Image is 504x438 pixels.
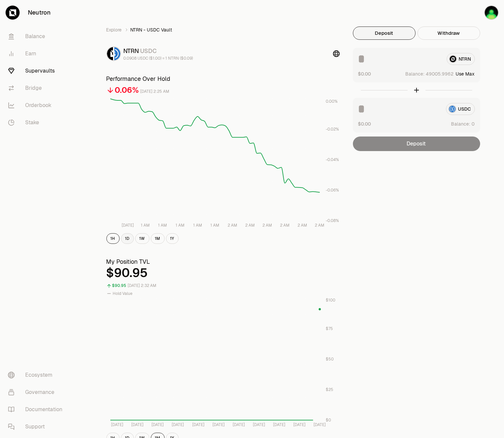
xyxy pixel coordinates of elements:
[406,71,425,77] span: Balance:
[113,291,133,296] span: Hold Value
[131,422,143,428] tspan: [DATE]
[245,223,254,228] tspan: 2 AM
[3,62,72,80] a: Supervaults
[128,282,157,290] div: [DATE] 2:32 AM
[106,27,122,33] a: Explore
[212,422,224,428] tspan: [DATE]
[3,45,72,62] a: Earn
[297,223,307,228] tspan: 2 AM
[3,28,72,45] a: Balance
[106,266,340,280] div: $90.95
[140,88,170,95] div: [DATE] 2:25 AM
[210,223,219,228] tspan: 1 AM
[3,80,72,97] a: Bridge
[326,127,339,132] tspan: -0.02%
[112,282,127,290] div: $90.95
[172,422,184,428] tspan: [DATE]
[106,74,340,83] h3: Performance Over Hold
[3,114,72,131] a: Stake
[192,422,204,428] tspan: [DATE]
[106,257,340,266] h3: My Position TVL
[131,27,172,33] span: NTRN - USDC Vault
[3,366,72,384] a: Ecosystem
[140,223,149,228] tspan: 1 AM
[135,233,149,244] button: 1W
[106,27,340,33] nav: breadcrumb
[3,97,72,114] a: Orderbook
[114,47,120,60] img: USDC Logo
[3,384,72,401] a: Governance
[418,27,480,40] button: Withdraw
[313,422,326,428] tspan: [DATE]
[107,47,113,60] img: NTRN Logo
[326,356,334,362] tspan: $50
[228,223,237,228] tspan: 2 AM
[280,223,290,228] tspan: 2 AM
[122,223,134,228] tspan: [DATE]
[106,233,120,244] button: 1H
[358,70,371,77] button: $0.00
[326,387,333,392] tspan: $25
[315,223,324,228] tspan: 2 AM
[253,422,265,428] tspan: [DATE]
[262,223,272,228] tspan: 2 AM
[193,223,202,228] tspan: 1 AM
[484,5,499,20] img: ledger
[326,157,339,162] tspan: -0.04%
[293,422,306,428] tspan: [DATE]
[176,223,185,228] tspan: 1 AM
[456,71,475,77] button: Use Max
[326,298,335,303] tspan: $100
[326,326,333,331] tspan: $75
[232,422,245,428] tspan: [DATE]
[358,120,371,127] button: $0.00
[326,188,339,193] tspan: -0.06%
[326,218,339,223] tspan: -0.08%
[151,422,164,428] tspan: [DATE]
[121,233,134,244] button: 1D
[140,47,157,55] span: USDC
[3,401,72,418] a: Documentation
[326,99,338,104] tspan: 0.00%
[451,121,471,127] span: Balance:
[3,418,72,435] a: Support
[353,27,416,40] button: Deposit
[158,223,167,228] tspan: 1 AM
[124,56,193,61] div: 0.0908 USDC ($1.00) = 1 NTRN ($0.09)
[273,422,285,428] tspan: [DATE]
[115,85,139,95] div: 0.06%
[124,46,193,56] div: NTRN
[151,233,165,244] button: 1M
[326,417,331,423] tspan: $0
[166,233,179,244] button: 1Y
[111,422,123,428] tspan: [DATE]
